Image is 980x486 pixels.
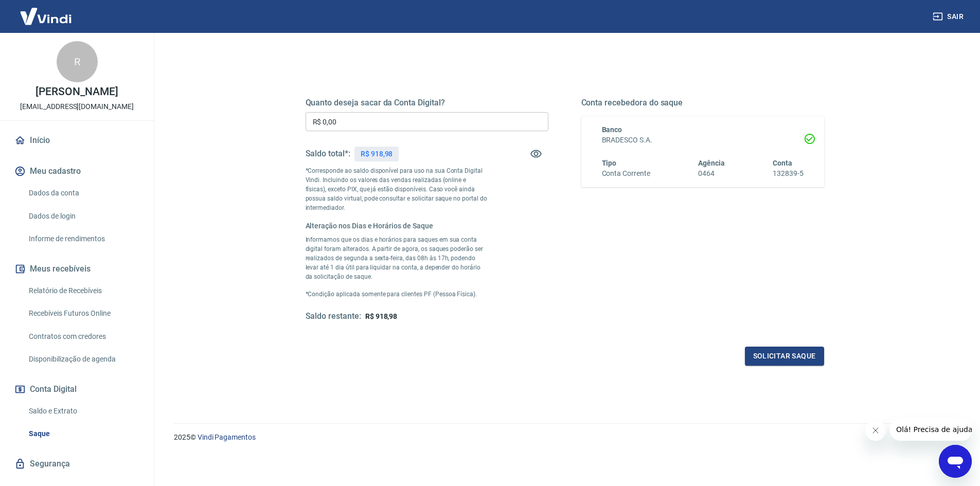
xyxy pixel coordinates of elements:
div: R [57,41,98,82]
a: Recebíveis Futuros Online [25,303,141,324]
p: *Corresponde ao saldo disponível para uso na sua Conta Digital Vindi. Incluindo os valores das ve... [306,166,488,212]
button: Solicitar saque [745,347,824,366]
h6: 0464 [698,168,725,179]
button: Meu cadastro [12,160,141,183]
p: *Condição aplicada somente para clientes PF (Pessoa Física). [306,290,488,299]
span: R$ 918,98 [365,312,398,320]
a: Vindi Pagamentos [198,433,256,441]
p: [PERSON_NAME] [35,86,118,97]
h5: Saldo total*: [306,149,350,159]
h6: Conta Corrente [602,168,650,179]
span: Conta [773,159,792,167]
span: Tipo [602,159,617,167]
p: 2025 © [174,432,955,443]
iframe: Botão para abrir a janela de mensagens [939,445,972,478]
a: Saque [25,423,141,444]
span: Agência [698,159,725,167]
p: R$ 918,98 [361,149,393,159]
a: Saldo e Extrato [25,401,141,422]
button: Conta Digital [12,378,141,401]
span: Olá! Precisa de ajuda? [6,7,86,15]
a: Relatório de Recebíveis [25,280,141,301]
h5: Conta recebedora do saque [581,98,824,108]
a: Dados da conta [25,183,141,204]
a: Segurança [12,453,141,475]
a: Dados de login [25,206,141,227]
p: [EMAIL_ADDRESS][DOMAIN_NAME] [20,101,134,112]
iframe: Fechar mensagem [865,420,886,441]
h6: 132839-5 [773,168,804,179]
h6: Alteração nos Dias e Horários de Saque [306,221,488,231]
h5: Saldo restante: [306,311,361,322]
a: Disponibilização de agenda [25,349,141,370]
h6: BRADESCO S.A. [602,135,804,146]
h5: Quanto deseja sacar da Conta Digital? [306,98,548,108]
iframe: Mensagem da empresa [890,418,972,441]
button: Sair [931,7,968,26]
a: Início [12,129,141,152]
button: Meus recebíveis [12,258,141,280]
a: Contratos com credores [25,326,141,347]
span: Banco [602,125,622,134]
a: Informe de rendimentos [25,228,141,249]
img: Vindi [12,1,79,32]
p: Informamos que os dias e horários para saques em sua conta digital foram alterados. A partir de a... [306,235,488,281]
